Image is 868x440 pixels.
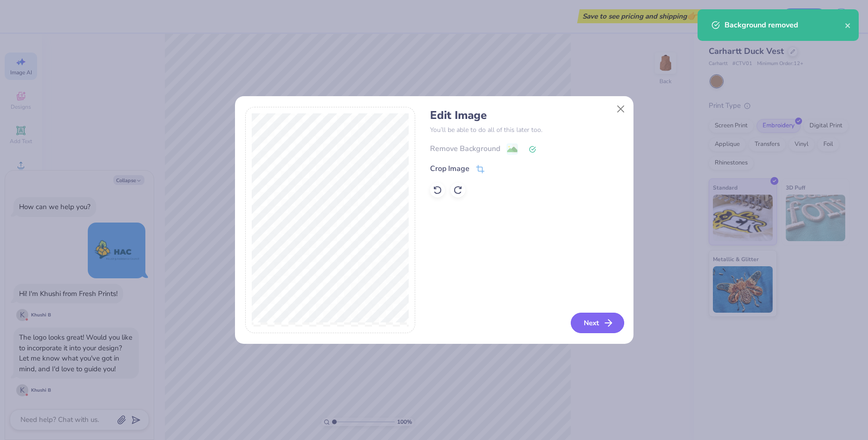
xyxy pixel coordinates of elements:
[612,100,629,118] button: Close
[430,163,470,174] div: Crop Image
[724,20,845,31] div: Background removed
[430,125,623,135] p: You’ll be able to do all of this later too.
[430,109,623,122] h4: Edit Image
[845,20,851,31] button: close
[571,313,624,333] button: Next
